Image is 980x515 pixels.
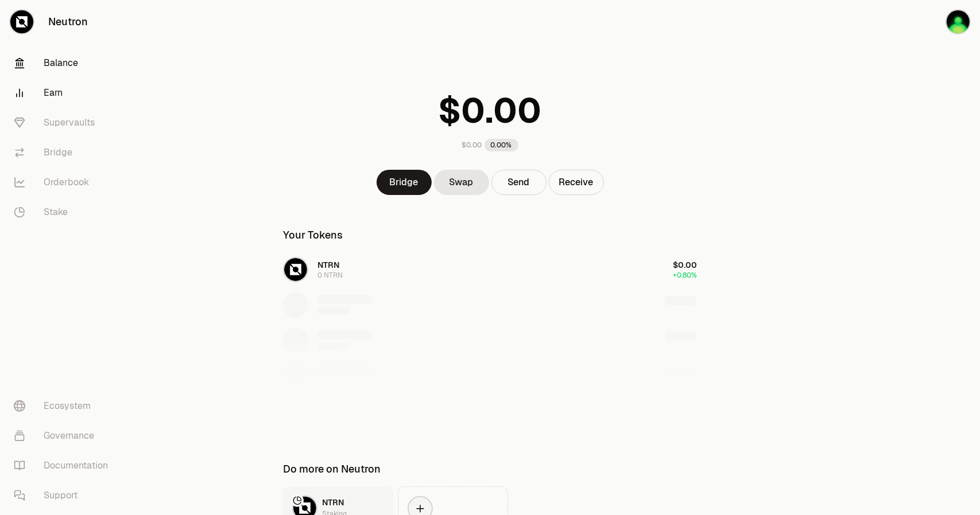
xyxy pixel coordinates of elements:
[491,170,547,195] button: Send
[5,167,124,197] a: Orderbook
[5,481,124,510] a: Support
[322,497,344,508] span: NTRN
[5,78,124,108] a: Earn
[434,170,489,195] a: Swap
[5,108,124,138] a: Supervaults
[5,391,124,421] a: Ecosystem
[5,48,124,78] a: Balance
[485,139,518,151] div: 0.00%
[549,170,604,195] button: Receive
[377,170,432,195] a: Bridge
[283,227,343,243] div: Your Tokens
[283,461,381,477] div: Do more on Neutron
[5,421,124,451] a: Governance
[5,197,124,227] a: Stake
[5,451,124,481] a: Documentation
[5,138,124,167] a: Bridge
[947,10,970,33] img: neutron149ek62nlfqy9qunu2g385hlpc8wnkvcmtwauzk
[462,141,482,150] div: $0.00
